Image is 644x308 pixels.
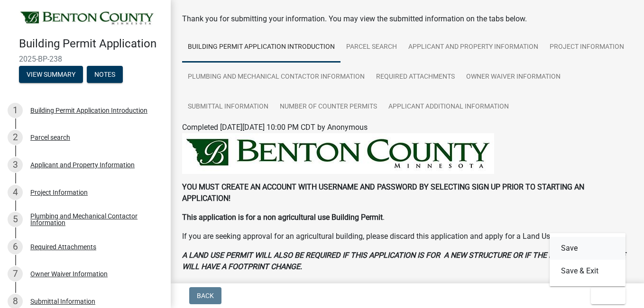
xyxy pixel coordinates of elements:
div: 1 [8,103,23,118]
div: Owner Waiver Information [30,271,108,277]
div: 4 [8,185,23,200]
p: If you are seeking approval for an agricultural building, please discard this application and app... [182,231,633,242]
wm-modal-confirm: Summary [19,71,83,79]
img: Benton County, Minnesota [19,10,156,27]
span: 2025-BP-238 [19,54,152,63]
div: 7 [8,266,23,281]
div: Submittal Information [30,298,95,305]
strong: YOU MUST CREATE AN ACCOUNT WITH USERNAME AND PASSWORD BY SELECTING SIGN UP PRIOR TO STARTING AN A... [182,182,584,203]
div: Exit [550,233,626,286]
div: Building Permit Application Introduction [30,107,147,114]
button: View Summary [19,66,83,83]
span: Exit [598,292,612,299]
div: Applicant and Property Information [30,162,135,168]
button: Save & Exit [550,260,626,282]
a: Plumbing and Mechanical Contactor Information [182,62,370,92]
p: . [182,212,633,223]
div: Thank you for submitting your information. You may view the submitted information on the tabs below. [182,13,633,25]
button: Back [189,287,221,304]
div: 2 [8,130,23,145]
div: 5 [8,212,23,227]
a: Parcel search [340,32,403,63]
div: Parcel search [30,134,70,141]
span: Back [197,292,214,299]
h4: Building Permit Application [19,37,163,51]
div: Plumbing and Mechanical Contactor Information [30,213,156,226]
a: Building Permit Application Introduction [182,32,340,63]
a: Applicant and Property Information [403,32,544,63]
strong: This application is for a non agricultural use Building Permit [182,213,383,222]
strong: A LAND USE PERMIT WILL ALSO BE REQUIRED IF THIS APPLICATION IS FOR A NEW STRUCTURE OR IF THE EXIS... [182,251,626,271]
div: 3 [8,157,23,172]
span: Completed [DATE][DATE] 10:00 PM CDT by Anonymous [182,123,368,132]
div: Project Information [30,189,88,196]
a: Applicant Additional Information [383,92,515,122]
a: Project Information [544,32,630,63]
wm-modal-confirm: Notes [87,71,123,79]
a: Number of Counter Permits [274,92,383,122]
a: Required Attachments [370,62,460,92]
button: Exit [591,287,626,304]
a: Submittal Information [182,92,274,122]
button: Notes [87,66,123,83]
div: 6 [8,239,23,254]
img: BENTON_HEADER_184150ff-1924-48f9-adeb-d4c31246c7fa.jpeg [182,133,494,174]
a: Owner Waiver Information [460,62,566,92]
div: Required Attachments [30,244,96,250]
button: Save [550,237,626,260]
